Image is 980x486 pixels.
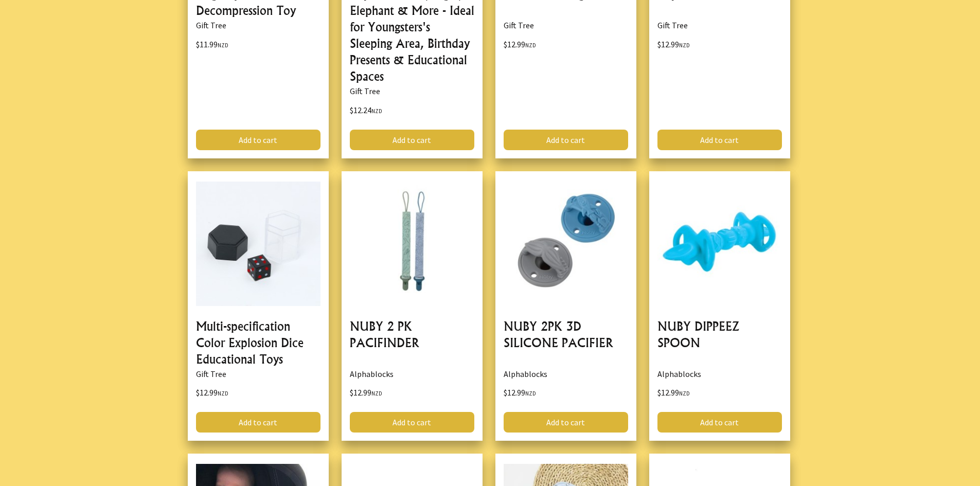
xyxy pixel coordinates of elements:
a: Add to cart [657,412,782,433]
a: Add to cart [350,130,474,150]
a: Add to cart [504,412,628,433]
a: Add to cart [504,130,628,150]
a: Add to cart [350,412,474,433]
a: Add to cart [657,130,782,150]
a: Add to cart [196,130,320,150]
a: Add to cart [196,412,320,433]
